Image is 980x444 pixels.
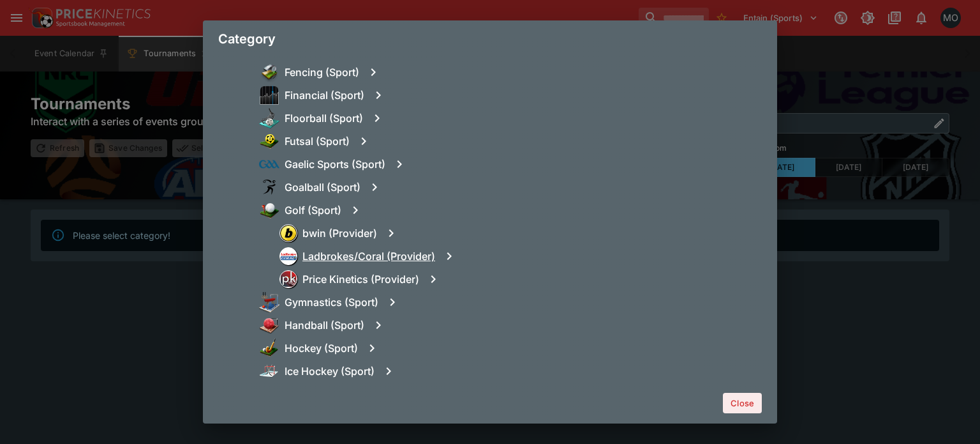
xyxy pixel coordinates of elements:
div: Category [203,20,777,57]
button: Close [723,393,762,413]
img: pricekinetics.png [280,271,297,287]
h6: Ladbrokes/Coral (Provider) [302,250,435,263]
h6: Golf (Sport) [285,204,341,217]
img: bwin.png [280,225,297,241]
img: ladbrokescoral.png [280,252,297,260]
h6: Gymnastics (Sport) [285,296,378,309]
img: other.png [259,62,279,82]
img: futsal.png [259,131,279,151]
img: handball.png [259,315,279,335]
h6: Financial (Sport) [285,89,364,102]
h6: Fencing (Sport) [285,66,359,79]
h6: Gaelic Sports (Sport) [285,158,385,171]
h6: Futsal (Sport) [285,135,350,148]
img: goalball.png [259,177,279,197]
img: gaelic_sports.png [259,154,279,174]
img: golf.png [259,200,279,220]
h6: Price Kinetics (Provider) [302,273,419,286]
h6: bwin (Provider) [302,227,377,240]
img: floorball.png [259,108,279,128]
img: financial.png [259,85,279,105]
img: hockey.png [259,338,279,358]
div: Price Kinetics [279,270,297,288]
h6: Goalball (Sport) [285,181,360,194]
h6: Handball (Sport) [285,319,364,332]
h6: Floorball (Sport) [285,112,363,125]
img: gymnastics.png [259,292,279,312]
div: Ladbrokes/Coral [279,247,297,265]
img: ice_hockey.png [259,361,279,381]
h6: Hockey (Sport) [285,342,358,355]
div: bwin [279,224,297,242]
h6: Ice Hockey (Sport) [285,365,375,378]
